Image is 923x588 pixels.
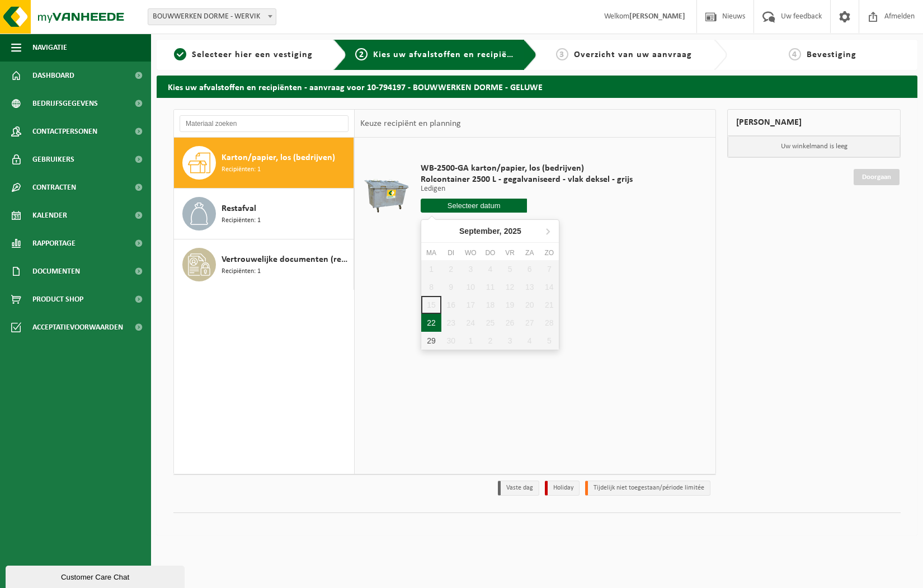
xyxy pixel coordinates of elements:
span: Contactpersonen [32,117,97,145]
div: do [481,247,500,258]
span: 1 [174,48,186,60]
span: Vertrouwelijke documenten (recyclage) [222,253,351,266]
span: WB-2500-GA karton/papier, los (bedrijven) [421,163,633,174]
span: Recipiënten: 1 [222,164,261,175]
span: Kies uw afvalstoffen en recipiënten [373,50,527,59]
div: di [441,247,461,258]
span: 3 [556,48,568,60]
span: 4 [789,48,801,60]
div: [PERSON_NAME] [727,109,901,136]
li: Holiday [545,481,580,496]
span: Contracten [32,173,76,201]
span: BOUWWERKEN DORME - WERVIK [148,9,276,25]
p: Uw winkelmand is leeg [728,136,900,157]
span: Rapportage [32,229,76,257]
span: Product Shop [32,285,83,313]
i: 2025 [504,227,521,235]
span: Restafval [222,202,256,215]
h2: Kies uw afvalstoffen en recipiënten - aanvraag voor 10-794197 - BOUWWERKEN DORME - GELUWE [157,76,917,97]
button: Restafval Recipiënten: 1 [174,189,354,239]
a: Doorgaan [854,169,900,185]
p: Ledigen [421,185,633,193]
div: 29 [421,332,441,350]
strong: [PERSON_NAME] [629,12,685,21]
div: wo [461,247,481,258]
button: Vertrouwelijke documenten (recyclage) Recipiënten: 1 [174,239,354,290]
span: Gebruikers [32,145,74,173]
div: 22 [421,314,441,332]
div: ma [421,247,441,258]
span: Navigatie [32,34,67,62]
span: Rolcontainer 2500 L - gegalvaniseerd - vlak deksel - grijs [421,174,633,185]
span: Documenten [32,257,80,285]
iframe: chat widget [6,563,187,588]
span: Acceptatievoorwaarden [32,313,123,341]
div: za [520,247,539,258]
div: zo [539,247,559,258]
span: Recipiënten: 1 [222,215,261,226]
span: Selecteer hier een vestiging [192,50,313,59]
span: Dashboard [32,62,74,90]
div: September, [455,222,526,240]
span: Kalender [32,201,67,229]
input: Selecteer datum [421,199,527,213]
li: Tijdelijk niet toegestaan/période limitée [585,481,710,496]
a: 1Selecteer hier een vestiging [162,48,324,62]
span: Recipiënten: 1 [222,266,261,277]
span: Karton/papier, los (bedrijven) [222,151,335,164]
input: Materiaal zoeken [180,115,349,132]
span: 2 [355,48,368,60]
li: Vaste dag [498,481,539,496]
span: Bedrijfsgegevens [32,90,98,117]
div: Keuze recipiënt en planning [355,110,467,138]
span: Bevestiging [807,50,856,59]
span: Overzicht van uw aanvraag [574,50,692,59]
button: Karton/papier, los (bedrijven) Recipiënten: 1 [174,138,354,189]
span: BOUWWERKEN DORME - WERVIK [148,8,276,25]
div: vr [500,247,520,258]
